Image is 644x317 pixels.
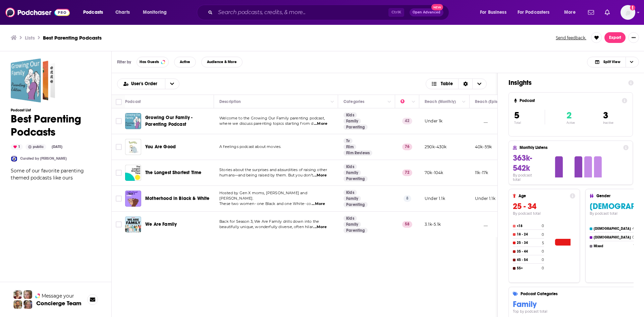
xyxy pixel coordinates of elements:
a: Kids [343,190,357,195]
div: Reach (Episode) [475,98,506,106]
button: Has Guests [137,57,169,67]
span: We Are Family [145,221,177,227]
p: 70k-104k [425,170,443,175]
h4: By podcast total [513,211,575,216]
h4: [DEMOGRAPHIC_DATA] [594,227,631,231]
h4: 0 [542,266,544,270]
p: __ [475,221,488,227]
h4: 35 - 44 [517,250,540,254]
a: Kids [343,216,357,221]
a: Growing Our Family - Parenting Podcast [145,114,212,128]
img: Sydney Profile [13,290,22,299]
a: Parenting [343,228,368,233]
span: 363k-542k [513,153,532,173]
a: Family [343,170,361,175]
span: Logged in as headlandconsultancy [621,5,635,20]
p: __ [475,118,488,124]
p: 42 [402,118,412,124]
button: Column Actions [460,98,468,106]
span: Stories about the surprises and absurdities of raising other [219,167,327,172]
h4: Podcast Categories [521,292,644,296]
img: Growing Our Family - Parenting Podcast [125,113,141,129]
a: We Are Family [125,216,141,232]
div: public [25,144,46,150]
span: Podcasts [83,8,103,17]
p: Under 1k [425,118,442,124]
button: open menu [165,79,179,89]
h2: Choose View [587,57,639,67]
a: Show notifications dropdown [602,7,612,18]
button: Open AdvancedNew [410,8,443,16]
h4: 0 [632,235,635,240]
span: The Longest Shortest Time [145,170,201,175]
h1: Best Parenting Podcasts [11,112,101,139]
span: Best Parenting Podcasts [11,58,55,103]
button: Show profile menu [621,5,635,20]
span: Ctrl K [388,8,404,17]
a: Family [343,196,361,201]
button: open menu [559,7,584,18]
h1: Insights [508,78,623,87]
a: Motherhood in Black & White [145,195,210,202]
p: Total [514,121,545,124]
span: Back for Season 3, We Are Family drills down into the [219,219,319,224]
span: Charts [115,8,130,17]
span: Some of our favorite parenting themed podcasts like ours [11,168,84,181]
button: Column Actions [410,98,418,106]
a: Film Reviews [343,150,372,156]
div: Power Score [400,98,410,106]
span: Table [441,82,453,86]
span: These two women- one Black and one White- co [219,201,311,206]
span: Toggle select row [116,118,122,124]
span: Has Guests [140,60,159,64]
img: Dadsplaining [11,155,17,162]
h4: Monthly Listens [520,145,620,150]
h4: 5 [542,241,544,245]
img: You Are Good [125,139,141,155]
p: 11k-17k [475,170,488,175]
img: User Profile [621,5,635,20]
img: Barbara Profile [23,300,32,309]
h4: 4 [632,226,635,231]
a: Parenting [343,124,368,130]
span: Hosted by Gen X moms, [PERSON_NAME] and [PERSON_NAME]. [219,191,307,201]
p: Active [567,121,575,124]
span: Toggle select row [116,170,122,176]
h4: 0 [542,249,544,254]
span: Toggle select row [116,196,122,202]
h4: Age [519,194,567,198]
button: Column Actions [385,98,393,106]
p: 58 [402,221,412,228]
span: For Podcasters [518,8,550,17]
button: Export [604,32,626,43]
h4: 0 [542,232,544,237]
h4: 0 [542,224,544,228]
div: [DATE] [49,144,65,150]
button: open menu [117,82,165,86]
button: open menu [513,7,559,18]
span: You Are Good [145,144,176,150]
button: Active [174,57,196,67]
h4: By podcast total [513,173,540,182]
span: More [564,8,576,17]
a: Family [343,118,361,124]
p: 8 [404,195,411,202]
h3: 25 - 34 [513,201,575,211]
p: 3.1k-5.1k [425,221,441,227]
a: We Are Family [145,221,177,228]
div: 1 [11,144,23,150]
span: ...More [312,201,325,207]
img: The Longest Shortest Time [125,165,141,181]
button: Choose View [426,78,487,89]
span: ...More [313,224,327,230]
h3: Best Parenting Podcasts [43,35,102,41]
p: Under 1.1k [425,196,445,201]
span: ...More [313,173,327,178]
h2: Choose List sort [117,78,179,89]
img: Jules Profile [23,290,32,299]
span: 2 [567,110,572,121]
img: Motherhood in Black & White [125,191,141,207]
